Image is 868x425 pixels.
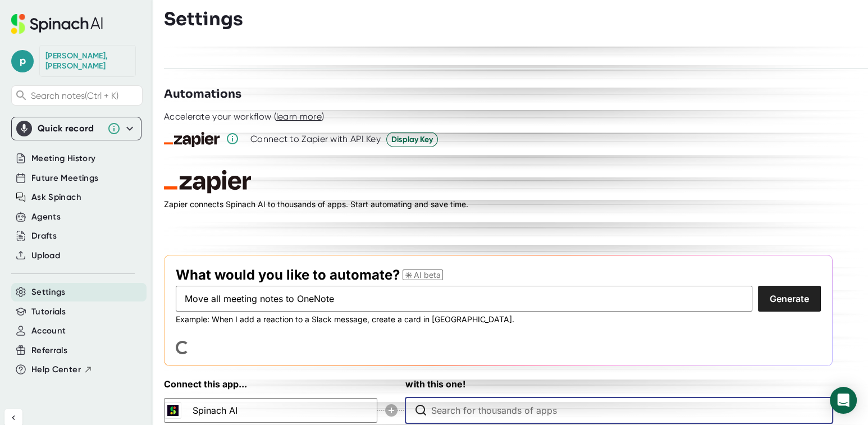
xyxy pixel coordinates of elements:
button: Display Key [386,132,438,147]
h3: Settings [164,8,243,30]
div: Hutson, Pamela [45,51,130,71]
button: Help Center [31,363,93,376]
span: Help Center [31,363,81,376]
button: Account [31,325,66,337]
div: Accelerate your workflow ( ) [164,111,324,122]
span: p [11,50,34,72]
button: Upload [31,249,60,262]
button: Ask Spinach [31,191,81,204]
div: Connect to Zapier with API Key [250,134,381,145]
h3: Automations [164,86,241,103]
button: Drafts [31,230,57,243]
div: Quick record [16,117,136,140]
button: Agents [31,211,61,223]
span: learn more [276,111,322,122]
button: Tutorials [31,305,66,318]
button: Meeting History [31,152,95,165]
button: Future Meetings [31,172,98,185]
span: Search notes (Ctrl + K) [31,90,139,101]
button: Referrals [31,344,67,357]
button: Settings [31,286,66,299]
div: Quick record [38,123,102,134]
span: Display Key [391,134,433,145]
div: Open Intercom Messenger [830,387,857,414]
